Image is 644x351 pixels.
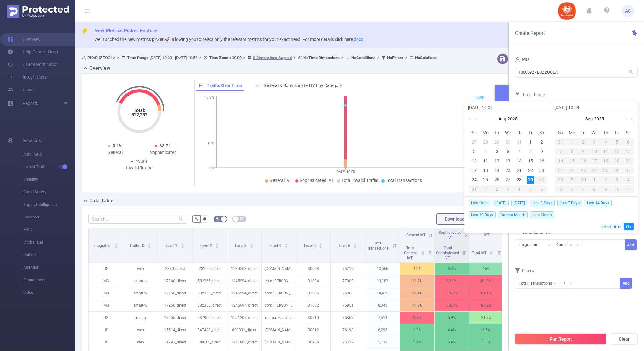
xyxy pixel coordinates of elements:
div: 19 [611,157,623,165]
div: 7 [555,148,566,155]
td: September 19, 2025 [611,156,623,166]
span: > [403,55,409,60]
div: 18 [482,167,489,174]
div: 18 [600,157,611,165]
td: October 10, 2025 [611,184,623,194]
span: Sa [623,130,634,135]
a: select time [600,221,621,233]
td: August 13, 2025 [502,156,514,166]
td: July 27, 2025 [469,137,480,147]
i: icon: down [576,243,580,248]
span: > [241,55,247,60]
div: 3 [611,176,623,184]
td: September 30, 2025 [578,175,589,184]
div: 12 [611,148,623,155]
div: 28 [515,176,523,184]
div: 7 [578,185,589,193]
span: Sa [536,130,547,135]
td: September 4, 2025 [600,137,611,147]
div: 8 [566,148,578,155]
a: Next month (PageDown) [623,112,629,125]
b: No Filters [387,55,403,60]
div: 3 [589,138,600,146]
th: Mon [566,128,578,137]
div: 9 [600,185,611,193]
td: August 28, 2025 [514,175,525,184]
td: September 23, 2025 [578,166,589,175]
td: September 3, 2025 [502,184,514,194]
th: Thu [600,128,611,137]
td: October 6, 2025 [566,184,578,194]
div: 13 [504,157,512,165]
td: September 13, 2025 [623,147,634,156]
div: 5 [493,148,501,155]
span: > [375,55,381,60]
td: August 7, 2025 [514,147,525,156]
div: 1 [589,176,600,184]
span: Last 7 Days [557,200,582,206]
td: September 11, 2025 [600,147,611,156]
td: September 18, 2025 [600,156,611,166]
h2: Overview [89,64,110,72]
span: Mo [566,130,578,135]
div: 1 [480,185,491,193]
span: Unified [23,249,75,261]
div: 23 [538,167,546,174]
td: September 2, 2025 [491,184,502,194]
span: MRC [23,223,75,236]
tspan: Total: [133,108,145,113]
a: Ok [624,223,634,230]
span: Time Range [515,92,545,97]
span: 43.8% [136,159,147,164]
span: Su [469,130,480,135]
div: 23 [578,167,589,174]
tspan: 15% [208,141,214,145]
button: Download PDF [436,213,482,225]
th: Sun [555,128,566,137]
th: Thu [514,128,525,137]
span: 5.1% [113,143,122,148]
th: Wed [589,128,600,137]
td: August 30, 2025 [536,175,547,184]
div: 10 [589,148,600,155]
span: Tu [578,130,589,135]
input: Start date [468,104,548,111]
i: icon: bg-colors [216,217,219,221]
div: 24 [589,167,600,174]
td: August 31, 2025 [469,184,480,194]
div: 4 [600,138,611,146]
td: August 25, 2025 [480,175,491,184]
span: > [292,55,298,60]
div: 27 [504,176,512,184]
div: 26 [611,167,623,174]
span: BUZZOOLA [DATE] 10:00 - [DATE] 10:59 +00:00 [82,55,437,60]
i: icon: thunderbolt [82,28,88,35]
i: icon: line-chart [199,83,203,88]
td: August 22, 2025 [525,166,536,175]
span: Reports [23,101,38,106]
div: 27 [470,138,478,146]
td: August 6, 2025 [502,147,514,156]
span: > [197,55,203,60]
div: 31 [555,138,566,146]
b: No Time Dimensions [303,55,340,60]
td: September 2, 2025 [578,137,589,147]
td: August 18, 2025 [480,166,491,175]
th: Tue [578,128,589,137]
span: Video [23,286,75,299]
span: Current Month [498,211,528,218]
td: August 23, 2025 [536,166,547,175]
span: Sophisticated IVT [300,178,334,183]
u: 8 Dimensions Applied [253,55,292,60]
i: icon: bar-chart [256,83,260,88]
td: September 6, 2025 [536,184,547,194]
div: 25 [482,176,489,184]
td: September 7, 2025 [555,147,566,156]
td: September 3, 2025 [589,137,600,147]
tspan: 600K [476,96,484,100]
div: 9 [538,148,546,155]
div: Invalid Traffic [115,165,164,171]
td: September 9, 2025 [578,147,589,156]
span: Fr [611,130,623,135]
a: Users [8,83,34,96]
